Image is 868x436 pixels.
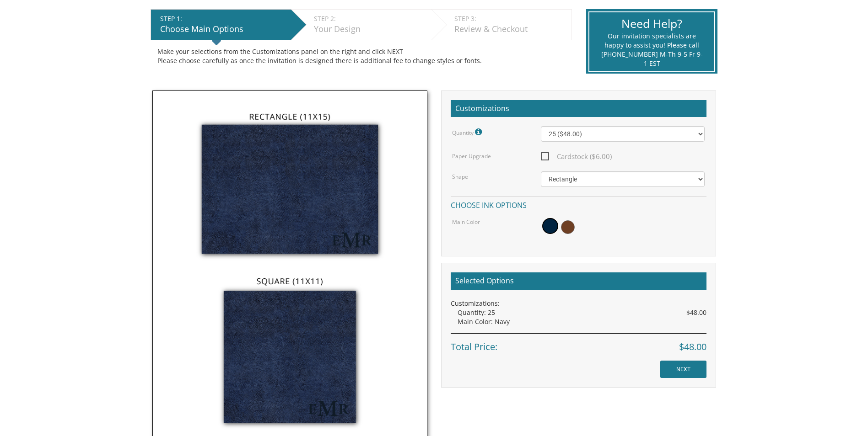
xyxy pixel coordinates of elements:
[660,361,706,378] input: NEXT
[452,152,491,160] label: Paper Upgrade
[157,47,565,65] div: Make your selections from the Customizations panel on the right and click NEXT Please choose care...
[686,308,706,317] span: $48.00
[451,100,706,117] h2: Customizations
[679,340,706,354] span: $48.00
[452,218,480,226] label: Main Color
[541,151,612,162] span: Cardstock ($6.00)
[601,16,703,32] div: Need Help?
[451,196,706,212] h4: Choose ink options
[314,23,427,35] div: Your Design
[452,126,484,138] label: Quantity
[160,23,286,35] div: Choose Main Options
[601,32,703,68] div: Our invitation specialists are happy to assist you! Please call [PHONE_NUMBER] M-Th 9-5 Fr 9-1 EST
[451,299,706,308] div: Customizations:
[451,272,706,290] h2: Selected Options
[454,23,567,35] div: Review & Checkout
[451,333,706,354] div: Total Price:
[314,14,427,23] div: STEP 2:
[454,14,567,23] div: STEP 3:
[458,317,706,326] div: Main Color: Navy
[452,173,468,181] label: Shape
[458,308,706,317] div: Quantity: 25
[160,14,286,23] div: STEP 1:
